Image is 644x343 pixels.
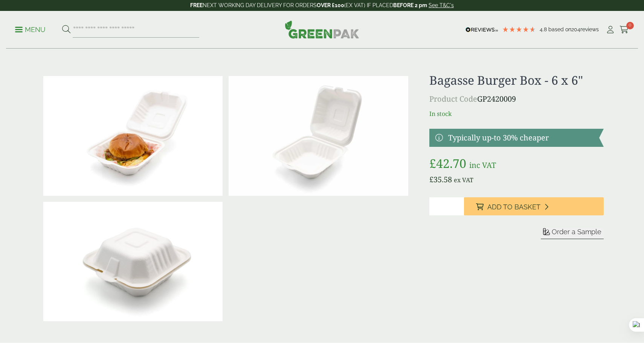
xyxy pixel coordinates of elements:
span: reviews [580,26,599,32]
a: See T&C's [429,2,454,8]
strong: FREE [190,2,203,8]
span: 204 [571,26,580,32]
span: Based on [548,26,571,32]
img: 2420009 Bagasse Burger Box Open With Food [43,76,223,196]
span: £ [429,155,436,171]
button: Order a Sample [541,227,604,239]
p: GP2420009 [429,93,604,105]
a: Menu [15,25,46,33]
span: £ [429,174,433,184]
span: Order a Sample [552,228,601,236]
span: 0 [626,22,634,29]
bdi: 35.58 [429,174,452,184]
img: REVIEWS.io [465,27,498,32]
strong: BEFORE 2 pm [393,2,427,8]
h1: Bagasse Burger Box - 6 x 6" [429,73,604,87]
p: Menu [15,25,46,34]
span: Product Code [429,94,477,104]
p: In stock [429,109,604,118]
strong: OVER £100 [317,2,344,8]
img: 2420009 Bagasse Burger Box Open [229,76,408,196]
img: 2420009 Bagasse Burger Box Closed [43,202,223,322]
a: 0 [620,24,629,35]
span: ex VAT [454,176,473,184]
button: Add to Basket [464,197,604,215]
i: Cart [620,26,629,34]
img: GreenPak Supplies [285,20,359,38]
i: My Account [606,26,615,34]
span: inc VAT [469,160,496,170]
span: Add to Basket [487,203,540,211]
bdi: 42.70 [429,155,466,171]
div: 4.79 Stars [502,26,536,33]
span: 4.8 [540,26,548,32]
